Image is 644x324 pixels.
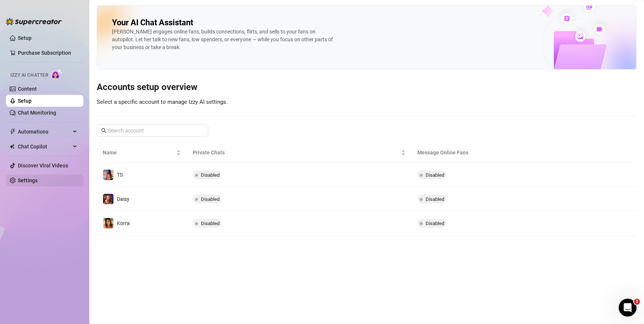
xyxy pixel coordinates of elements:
h3: Accounts setup overview [97,81,637,93]
input: Search account [108,126,198,135]
img: TS [103,170,113,180]
span: Select a specific account to manage Izzy AI settings. [97,99,228,105]
th: Name [97,142,187,163]
span: Disabled [201,221,220,226]
h2: Your AI Chat Assistant [112,17,193,28]
th: Message Online Fans [411,142,561,163]
img: logo-BBDzfeDw.svg [6,18,62,25]
span: Chat Copilot [18,141,71,153]
a: Purchase Subscription [18,47,77,59]
iframe: Intercom live chat [619,299,637,317]
a: Discover Viral Videos [18,163,68,169]
span: Disabled [201,172,220,178]
span: Disabled [201,196,220,202]
span: Korra [117,220,130,226]
span: TS [117,172,123,178]
span: Automations [18,126,71,138]
a: Setup [18,35,32,41]
span: Name [103,148,175,157]
span: Disabled [426,196,444,202]
div: [PERSON_NAME] engages online fans, builds connections, flirts, and sells to your fans on autopilo... [112,28,335,51]
span: Disabled [426,172,444,178]
a: Content [18,86,37,92]
img: Daisy [103,194,113,204]
img: Chat Copilot [10,144,15,149]
img: AI Chatter [51,69,63,80]
span: Private Chats [193,148,400,157]
a: Chat Monitoring [18,110,56,116]
a: Setup [18,98,32,104]
img: Korra [103,218,113,228]
span: 1 [634,299,640,305]
span: search [101,128,106,133]
span: thunderbolt [10,129,16,135]
a: Settings [18,177,38,183]
span: Izzy AI Chatter [10,72,48,79]
span: Disabled [426,221,444,226]
span: Daisy [117,196,129,202]
th: Private Chats [187,142,412,163]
